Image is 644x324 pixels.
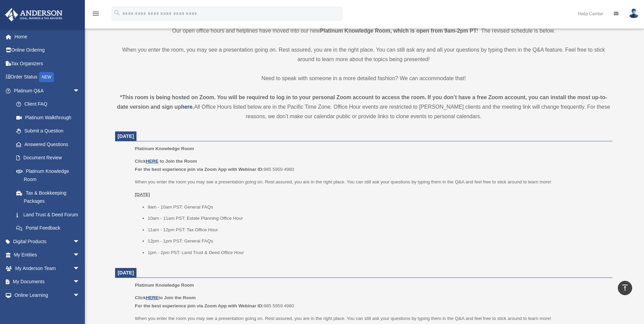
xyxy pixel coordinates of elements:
[5,30,90,43] a: Home
[320,28,477,34] strong: Platinum Knowledge Room, which is open from 9am-2pm PT
[135,146,194,151] span: Platinum Knowledge Room
[113,9,121,17] i: search
[135,178,607,186] p: When you enter the room you may see a presentation going on. Rest assured, you are in the right p...
[10,164,87,186] a: Platinum Knowledge Room
[5,275,90,289] a: My Documentsarrow_drop_down
[10,186,90,208] a: Tax & Bookkeeping Packages
[148,237,608,245] li: 12pm - 1pm PST: General FAQs
[5,57,90,70] a: Tax Organizers
[5,248,90,262] a: My Entitiesarrow_drop_down
[618,281,632,295] a: vertical_align_top
[115,74,612,83] p: Need to speak with someone in a more detailed fashion? We can accommodate that!
[181,104,192,110] a: here
[10,124,90,138] a: Submit a Question
[92,10,100,18] i: menu
[73,248,87,262] span: arrow_drop_down
[160,159,197,164] b: to Join the Room
[115,93,612,121] div: All Office Hours listed below are in the Pacific Time Zone. Office Hour events are restricted to ...
[10,151,90,165] a: Document Review
[10,111,90,124] a: Platinum Walkthrough
[115,26,612,36] p: Our open office hours and helplines have moved into our new ! The revised schedule is below.
[5,262,90,275] a: My Anderson Teamarrow_drop_down
[73,235,87,249] span: arrow_drop_down
[3,8,65,21] img: Anderson Advisors Platinum Portal
[146,159,158,164] a: HERE
[5,235,90,248] a: Digital Productsarrow_drop_down
[135,294,607,310] p: 985 5959 4980
[10,221,90,235] a: Portal Feedback
[135,295,196,300] b: Click to Join the Room
[10,97,90,111] a: Client FAQ
[5,288,90,302] a: Online Learningarrow_drop_down
[73,275,87,289] span: arrow_drop_down
[148,203,608,211] li: 9am - 10am PST: General FAQs
[621,284,629,292] i: vertical_align_top
[135,303,263,308] b: For the best experience join via Zoom App with Webinar ID:
[73,262,87,275] span: arrow_drop_down
[92,12,100,18] a: menu
[5,70,90,84] a: Order StatusNEW
[115,45,612,64] p: When you enter the room, you may see a presentation going on. Rest assured, you are in the right ...
[148,214,608,222] li: 10am - 11am PST: Estate Planning Office Hour
[5,43,90,57] a: Online Ordering
[118,270,134,275] span: [DATE]
[135,157,607,173] p: 985 5959 4980
[148,249,608,257] li: 1pm - 2pm PST: Land Trust & Deed Office Hour
[135,283,194,288] span: Platinum Knowledge Room
[73,288,87,302] span: arrow_drop_down
[146,295,158,300] a: HERE
[117,94,607,110] strong: *This room is being hosted on Zoom. You will be required to log in to your personal Zoom account ...
[10,138,90,151] a: Answered Questions
[10,208,90,221] a: Land Trust & Deed Forum
[148,226,608,234] li: 11am - 12pm PST: Tax Office Hour
[192,104,194,110] strong: .
[135,192,150,197] u: [DATE]
[118,133,134,139] span: [DATE]
[135,159,160,164] b: Click
[5,84,90,97] a: Platinum Q&Aarrow_drop_down
[73,84,87,98] span: arrow_drop_down
[39,72,54,82] div: NEW
[629,8,639,18] img: User Pic
[135,167,263,172] b: For the best experience join via Zoom App with Webinar ID:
